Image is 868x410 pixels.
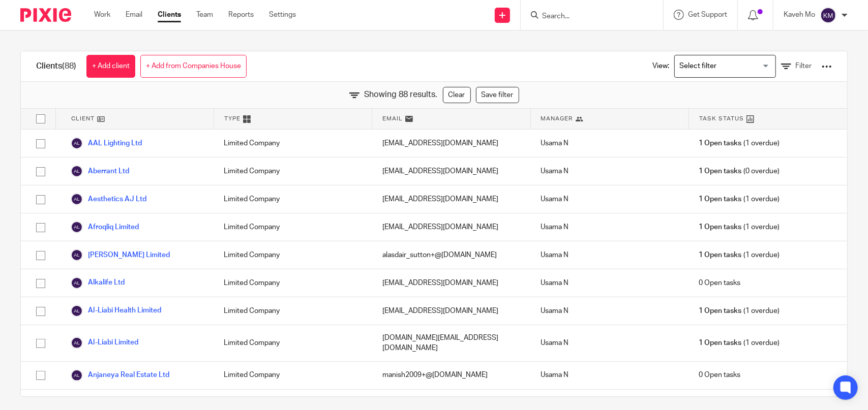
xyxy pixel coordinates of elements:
[71,249,170,261] a: [PERSON_NAME] Limited
[530,241,689,269] div: Usama N
[530,269,689,297] div: Usama N
[530,213,689,241] div: Usama N
[158,10,181,20] a: Clients
[372,325,530,361] div: [DOMAIN_NAME][EMAIL_ADDRESS][DOMAIN_NAME]
[372,157,530,185] div: [EMAIL_ADDRESS][DOMAIN_NAME]
[372,185,530,213] div: [EMAIL_ADDRESS][DOMAIN_NAME]
[530,297,689,325] div: Usama N
[71,277,83,289] img: svg%3E
[71,249,83,261] img: svg%3E
[214,297,372,325] div: Limited Company
[637,51,832,81] div: View:
[795,62,812,70] span: Filter
[443,87,471,103] a: Clear
[71,193,83,205] img: svg%3E
[71,221,83,233] img: svg%3E
[196,10,213,20] a: Team
[372,269,530,297] div: [EMAIL_ADDRESS][DOMAIN_NAME]
[71,137,142,149] a: AAL Lighting Ltd
[674,55,776,78] div: Search for option
[699,222,742,232] span: 1 Open tasks
[71,114,95,123] span: Client
[372,130,530,157] div: [EMAIL_ADDRESS][DOMAIN_NAME]
[71,369,83,382] img: svg%3E
[71,305,161,317] a: Al-Liabi Health Limited
[699,166,742,176] span: 1 Open tasks
[71,137,83,149] img: svg%3E
[214,185,372,213] div: Limited Company
[214,241,372,269] div: Limited Company
[228,10,254,20] a: Reports
[699,194,742,204] span: 1 Open tasks
[699,370,741,380] span: 0 Open tasks
[699,338,742,348] span: 1 Open tasks
[699,166,780,176] span: (0 overdue)
[126,10,142,20] a: Email
[71,165,83,177] img: svg%3E
[214,269,372,297] div: Limited Company
[86,55,135,78] a: + Add client
[71,277,125,289] a: Alkalife Ltd
[372,213,530,241] div: [EMAIL_ADDRESS][DOMAIN_NAME]
[36,61,76,72] h1: Clients
[62,62,76,70] span: (88)
[71,165,129,177] a: Aberrant Ltd
[372,297,530,325] div: [EMAIL_ADDRESS][DOMAIN_NAME]
[214,213,372,241] div: Limited Company
[214,157,372,185] div: Limited Company
[530,325,689,361] div: Usama N
[214,362,372,389] div: Limited Company
[676,57,770,75] input: Search for option
[784,10,815,20] p: Kaveh Mo
[530,362,689,389] div: Usama N
[541,12,633,21] input: Search
[699,114,744,123] span: Task Status
[94,10,110,20] a: Work
[699,250,742,260] span: 1 Open tasks
[372,241,530,269] div: alasdair_sutton+@[DOMAIN_NAME]
[71,337,83,349] img: svg%3E
[365,89,438,101] span: Showing 88 results.
[382,114,403,123] span: Email
[71,369,169,382] a: Anjaneya Real Estate Ltd
[71,337,138,349] a: Al-Liabi Limited
[699,250,780,260] span: (1 overdue)
[699,138,780,148] span: (1 overdue)
[699,338,780,348] span: (1 overdue)
[31,109,50,129] input: Select all
[224,114,241,123] span: Type
[541,114,573,123] span: Manager
[688,11,727,18] span: Get Support
[214,130,372,157] div: Limited Company
[699,138,742,148] span: 1 Open tasks
[214,325,372,361] div: Limited Company
[699,194,780,204] span: (1 overdue)
[71,193,146,205] a: Aesthetics AJ Ltd
[140,55,247,78] a: + Add from Companies House
[476,87,519,103] a: Save filter
[20,8,71,22] img: Pixie
[699,306,780,316] span: (1 overdue)
[530,130,689,157] div: Usama N
[699,278,741,288] span: 0 Open tasks
[269,10,296,20] a: Settings
[71,221,139,233] a: Afroqliq Limited
[699,306,742,316] span: 1 Open tasks
[372,362,530,389] div: manish2009+@[DOMAIN_NAME]
[699,222,780,232] span: (1 overdue)
[530,157,689,185] div: Usama N
[820,7,836,23] img: svg%3E
[71,305,83,317] img: svg%3E
[530,185,689,213] div: Usama N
